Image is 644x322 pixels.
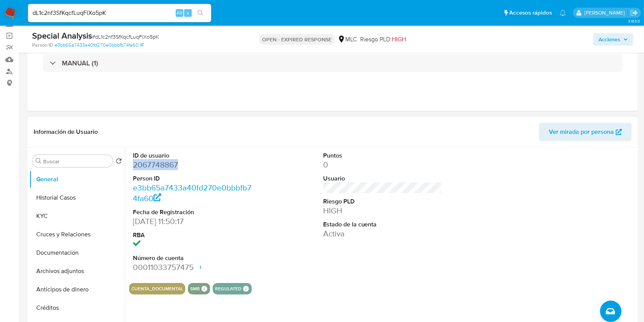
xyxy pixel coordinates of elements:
[323,228,442,239] dd: Activa
[29,299,125,317] button: Créditos
[133,151,252,160] dt: ID de usuario
[133,254,252,262] dt: Número de cuenta
[560,10,566,16] a: Notificaciones
[133,159,252,170] dd: 2067748867
[43,158,110,165] input: Buscar
[323,205,442,216] dd: HIGH
[584,9,628,16] p: nicolas.luzardo@mercadolibre.com
[116,158,122,166] button: Volver al orden por defecto
[28,8,211,18] input: Buscar usuario o caso...
[323,220,442,229] dt: Estado de la cuenta
[630,9,638,17] a: Salir
[133,231,252,239] dt: RBA
[133,262,252,273] dd: 00011033757475
[628,18,640,24] span: 3.163.0
[323,174,442,183] dt: Usuario
[549,123,614,141] span: Ver mirada por persona
[133,174,252,183] dt: Person ID
[323,197,442,206] dt: Riesgo PLD
[193,8,208,18] button: search-icon
[29,207,125,225] button: KYC
[176,9,183,16] span: Alt
[29,244,125,262] button: Documentación
[539,123,632,141] button: Ver mirada por persona
[133,216,252,227] dd: [DATE] 11:50:17
[92,33,159,41] span: # dL1c2nf3SfKqcfLuqFlXo5pK
[593,33,633,46] button: Acciones
[392,35,406,44] span: HIGH
[323,159,442,170] dd: 0
[36,158,42,164] button: Buscar
[133,182,251,204] a: e3bb65a7433a40fd270e0bbbfb74fa60
[360,35,406,44] span: Riesgo PLD:
[509,9,552,17] span: Accesos rápidos
[29,225,125,244] button: Cruces y Relaciones
[62,59,98,67] h3: MANUAL (1)
[259,34,335,45] p: OPEN - EXPIRED RESPONSE
[323,151,442,160] dt: Puntos
[133,208,252,216] dt: Fecha de Registración
[599,33,620,46] span: Acciones
[34,128,98,136] h1: Información de Usuario
[29,262,125,280] button: Archivos adjuntos
[29,170,125,189] button: General
[32,42,53,49] b: Person ID
[338,35,357,44] div: MLC
[32,29,92,42] b: Special Analysis
[55,42,144,49] a: e3bb65a7433a40fd270e0bbbfb74fa60
[29,189,125,207] button: Historial Casos
[29,280,125,299] button: Anticipos de dinero
[187,9,189,16] span: s
[43,54,623,72] div: MANUAL (1)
